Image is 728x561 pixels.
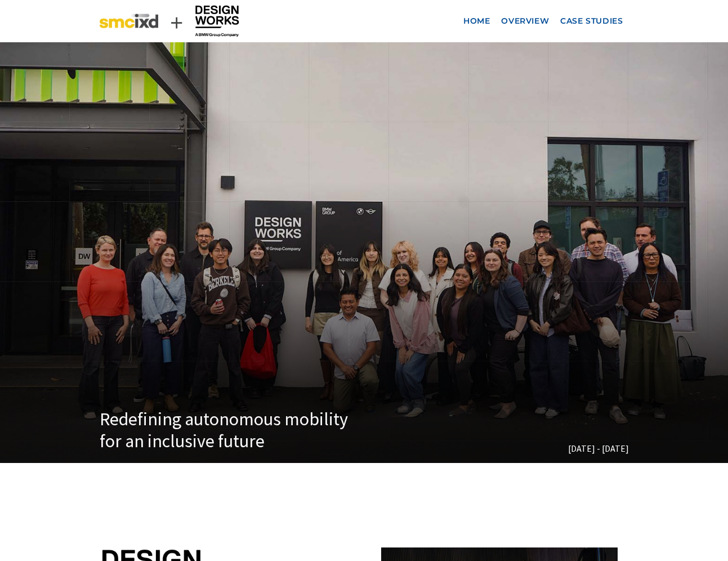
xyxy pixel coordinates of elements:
[100,408,359,452] h1: Redefining autonomous mobility for an inclusive future
[458,11,495,32] a: Home
[159,10,194,33] div: +
[370,443,629,454] div: [DATE] - [DATE]​
[495,11,555,32] a: Overview
[555,11,628,32] a: Case Studies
